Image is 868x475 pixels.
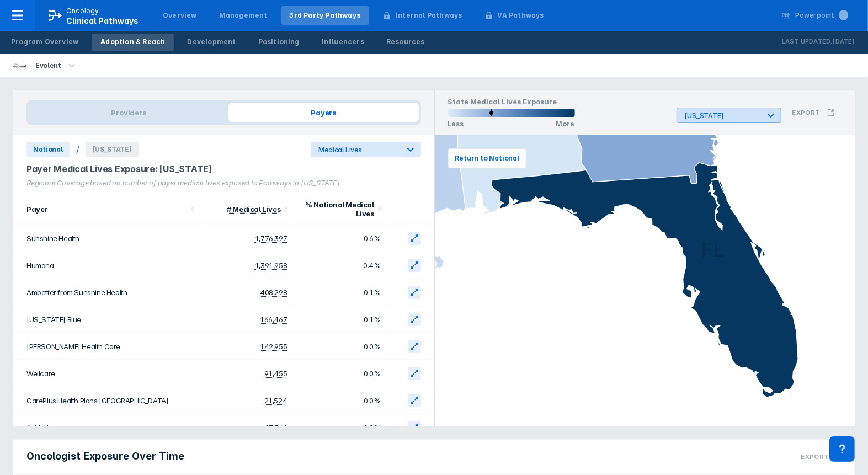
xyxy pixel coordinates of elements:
div: Overview [163,10,197,20]
a: Influencers [313,34,373,51]
p: Less [448,120,464,128]
img: new-century-health [13,59,26,72]
div: / [76,144,79,155]
div: Internal Pathways [396,10,462,20]
td: Sunshine Health [13,225,200,252]
h3: Export [792,109,821,116]
td: CarePlus Health Plans [GEOGRAPHIC_DATA] [13,387,200,414]
div: 21,524 [264,397,287,405]
div: 408,298 [260,289,287,297]
a: Adoption & Reach [92,34,174,51]
a: Program Overview [2,34,87,51]
div: Powerpoint [795,10,848,20]
div: 166,467 [260,316,287,324]
div: [US_STATE] [685,111,759,120]
a: Resources [377,34,434,51]
td: 0.1% [294,306,387,333]
span: [US_STATE] [86,142,139,157]
button: Return to National [448,148,526,168]
td: Humana [13,252,200,279]
div: Regional Coverage based on number of payer medical lives exposed to Pathways in [US_STATE] [26,179,421,187]
div: 1,776,397 [255,234,287,243]
div: 142,955 [260,343,287,351]
td: [PERSON_NAME] Health Care [13,333,200,360]
h1: State Medical Lives Exposure [448,97,575,109]
div: 91,455 [264,370,287,378]
span: Providers [29,103,228,122]
div: Resources [386,37,425,47]
span: Oncologist Exposure Over Time [26,450,184,463]
button: Export [795,444,850,469]
button: Export [786,102,842,123]
div: Medical Lives [319,146,399,154]
td: 0.0% [294,387,387,414]
div: Adoption & Reach [100,37,165,47]
div: 17,366 [265,424,287,433]
div: Positioning [258,37,300,47]
td: 0.4% [294,252,387,279]
td: AvMed [13,414,200,441]
p: Oncology [66,6,99,16]
a: Development [178,34,244,51]
div: Payer [26,205,187,214]
a: Overview [154,6,206,25]
div: Influencers [322,37,364,47]
a: Positioning [249,34,308,51]
td: 0.0% [294,333,387,360]
div: Program Overview [11,37,78,47]
div: 1,391,958 [255,261,287,270]
span: Return to National [455,153,519,163]
td: 0.6% [294,225,387,252]
span: National [26,142,70,157]
p: [DATE] [833,36,855,47]
td: Ambetter from Sunshine Health [13,279,200,306]
td: Wellcare [13,360,200,387]
td: 0.0% [294,414,387,441]
a: Management [210,6,276,25]
td: 0.0% [294,360,387,387]
span: Payers [228,103,419,122]
div: % National Medical Lives [300,200,374,218]
p: Last Updated: [782,36,833,47]
div: Evolent [31,58,66,73]
td: [US_STATE] Blue [13,306,200,333]
div: 3rd Party Pathways [290,10,361,20]
td: 0.1% [294,279,387,306]
p: More [556,120,575,128]
div: # Medical Lives [227,205,280,214]
span: Clinical Pathways [66,16,139,25]
div: Payer Medical Lives Exposure: [US_STATE] [26,164,421,174]
a: 3rd Party Pathways [281,6,370,25]
div: VA Pathways [498,10,544,20]
div: Development [187,37,236,47]
div: Management [219,10,268,20]
div: Contact Support [829,436,855,462]
h3: Export [801,453,829,461]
